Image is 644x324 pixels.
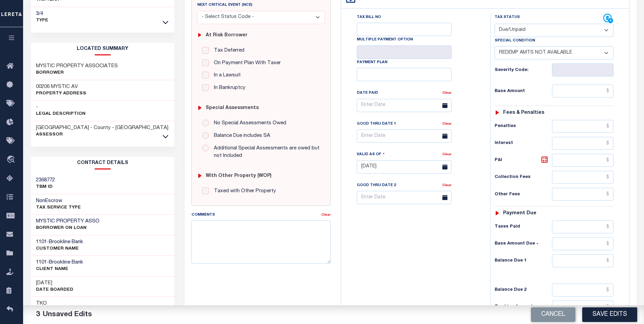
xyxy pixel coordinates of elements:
[495,304,552,310] h6: Tax Lien Amount
[210,187,276,195] label: Taxed with Other Property
[36,125,168,131] h3: [GEOGRAPHIC_DATA] - County - [GEOGRAPHIC_DATA]
[357,160,452,174] input: Enter Date
[495,124,552,129] h6: Penalties
[552,137,614,150] input: $
[552,85,614,97] input: $
[357,191,452,204] input: Enter Date
[49,260,83,265] span: Brookline Bank
[206,105,259,111] h6: Special Assessments
[36,300,75,307] h3: TKO
[531,307,575,322] button: Cancel
[495,141,552,146] h6: Interest
[36,104,86,111] h3: -
[36,311,40,318] span: 3
[6,156,17,164] i: travel_explore
[495,89,552,94] h6: Base Amount
[495,287,552,293] h6: Balance Due 2
[495,224,552,230] h6: Taxes Paid
[210,132,270,140] label: Balance Due includes SA
[36,11,48,17] h3: 3/4
[210,47,244,55] label: Tax Deferred
[357,37,413,43] label: Multiple Payment Option
[36,177,55,184] h3: 2368772
[36,225,99,232] p: BORROWER ON LOAN
[442,122,452,126] a: Clear
[36,198,81,204] h3: NonEscrow
[552,284,614,296] input: $
[495,156,552,165] h6: P&I
[36,246,83,252] p: CUSTOMER Name
[36,239,83,246] h3: -
[36,259,83,266] h3: -
[197,2,252,8] label: Next Critical Event (NCE)
[357,121,396,127] label: Good Thru Date 1
[495,192,552,197] h6: Other Fees
[442,184,452,187] a: Clear
[357,99,452,112] input: Enter Date
[36,266,83,273] p: CLIENT Name
[321,213,331,217] a: Clear
[43,311,92,318] span: Unsaved Edits
[36,111,86,118] p: Legal Description
[357,15,381,20] label: Tax Bill No
[31,43,175,55] h2: LOCATED SUMMARY
[357,151,385,158] label: Valid as Of
[36,184,55,191] p: TBM ID
[31,157,175,169] h2: CONTRACT details
[36,260,47,265] span: 1101
[495,15,520,20] label: Tax Status
[206,173,272,179] h6: with Other Property (WOP)
[36,63,118,70] h3: MYSTIC PROPERTY ASSOCIATES
[210,72,241,79] label: In a Lawsuit
[495,175,552,180] h6: Collection Fees
[36,287,73,293] p: Date Boarded
[552,171,614,184] input: $
[206,33,247,38] h6: At Risk Borrower
[36,70,118,76] p: Borrower
[495,241,552,247] h6: Base Amount Due
[442,153,452,156] a: Clear
[36,239,47,245] span: 1101
[442,91,452,95] a: Clear
[503,211,536,216] h6: Payment due
[210,59,281,67] label: On Payment Plan With Taxer
[582,307,637,322] button: Save Edits
[495,258,552,264] h6: Balance Due 1
[36,204,81,211] p: Tax Service Type
[36,90,86,97] p: Property Address
[552,154,614,167] input: $
[210,145,320,160] label: Additional Special Assessments are owed but not Included
[36,131,168,138] p: Assessor
[552,237,614,250] input: $
[36,84,86,90] h3: 00206 MYSTIC AV
[210,120,286,127] label: No Special Assessments Owed
[210,84,245,92] label: In Bankruptcy
[552,254,614,267] input: $
[357,183,396,188] label: Good Thru Date 2
[552,220,614,233] input: $
[49,239,83,245] span: Brookline Bank
[36,17,48,24] p: Type
[495,68,552,73] h6: Severity Code:
[357,90,378,96] label: Date Paid
[503,110,544,116] h6: Fees & Penalties
[552,301,614,313] input: $
[357,129,452,143] input: Enter Date
[552,120,614,133] input: $
[36,218,99,225] h3: MYSTIC PROPERTY ASSO
[495,38,535,44] label: Special Condition
[191,212,215,218] label: Comments
[552,188,614,201] input: $
[357,60,387,66] label: Payment Plan
[36,280,73,287] h3: [DATE]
